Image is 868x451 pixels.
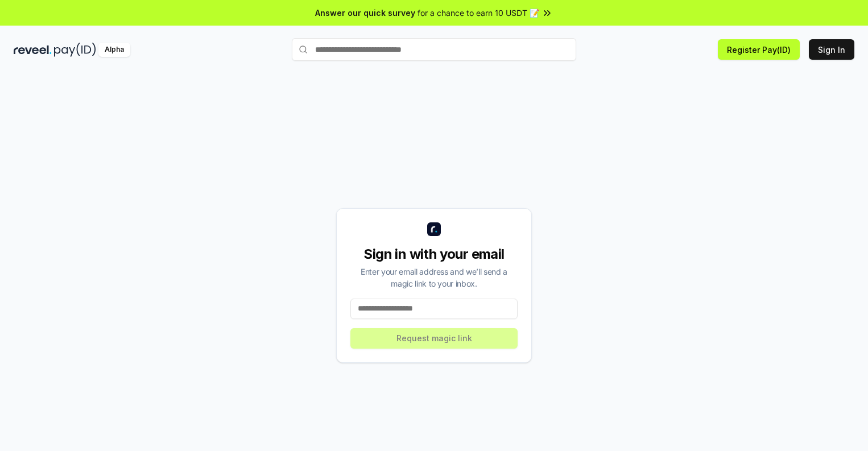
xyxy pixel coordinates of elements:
img: logo_small [427,222,441,236]
span: for a chance to earn 10 USDT 📝 [418,7,539,19]
button: Sign In [809,39,854,60]
button: Register Pay(ID) [718,39,800,60]
div: Alpha [98,43,130,57]
img: reveel_dark [14,43,52,57]
img: pay_id [54,43,96,57]
span: Answer our quick survey [315,7,415,19]
div: Enter your email address and we’ll send a magic link to your inbox. [350,266,518,289]
div: Sign in with your email [350,245,518,263]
